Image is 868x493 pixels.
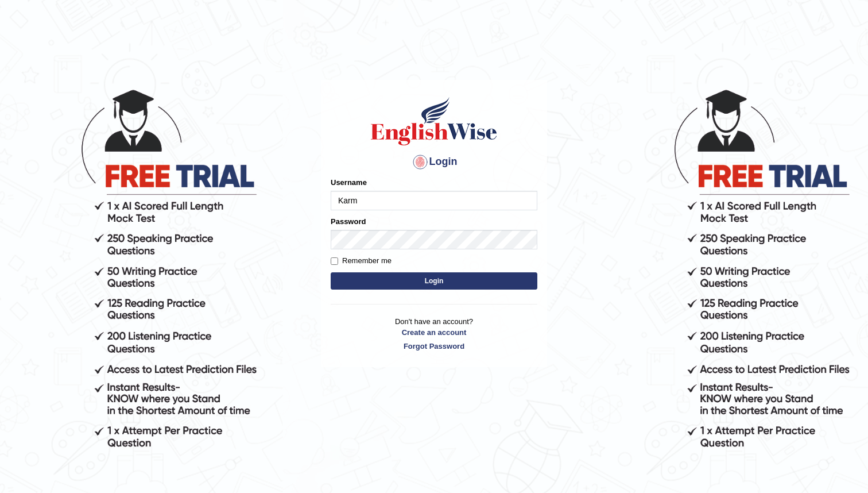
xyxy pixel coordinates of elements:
[331,153,537,171] h4: Login
[331,255,392,267] label: Remember me
[331,316,537,352] p: Don't have an account?
[369,95,499,147] img: Logo of English Wise sign in for intelligent practice with AI
[331,216,366,227] label: Password
[331,257,338,265] input: Remember me
[331,272,537,290] button: Login
[331,341,537,352] a: Forgot Password
[331,177,367,188] label: Username
[331,327,537,338] a: Create an account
